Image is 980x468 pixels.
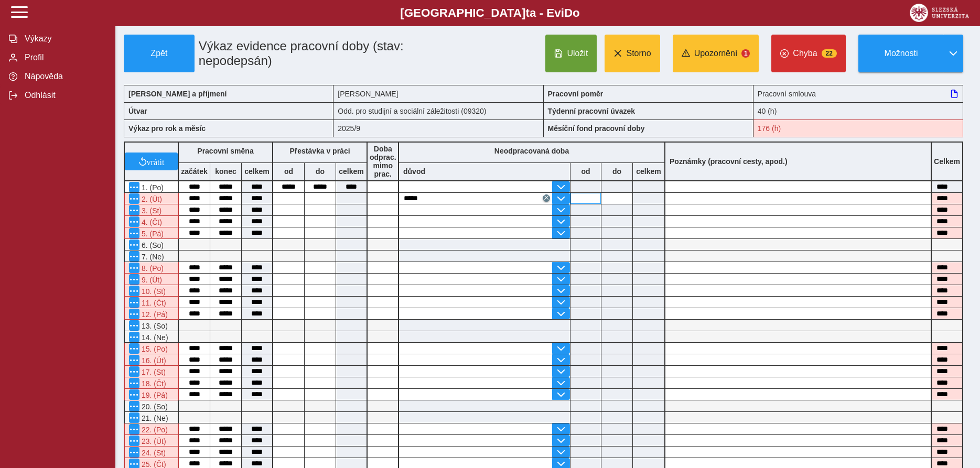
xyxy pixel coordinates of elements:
[626,49,651,58] span: Storno
[124,227,179,239] div: Po 6 hodinách nepřetržité práce je nutná přestávka v práci na jídlo a oddech v trvání nejméně 30 ...
[129,263,139,273] button: Menu
[129,182,139,192] button: Menu
[129,332,139,342] button: Menu
[124,366,179,377] div: Po 6 hodinách nepřetržité práce je nutná přestávka v práci na jídlo a oddech v trvání nejméně 30 ...
[336,167,367,176] b: celkem
[129,401,139,411] button: Menu
[548,107,636,115] b: Týdenní pracovní úvazek
[139,253,164,261] span: 7. (Ne)
[129,193,139,204] button: Menu
[21,53,106,62] span: Profil
[21,91,106,100] span: Odhlásit
[139,414,168,422] span: 21. (Ne)
[21,34,106,43] span: Výkazy
[124,435,179,447] div: Po 6 hodinách nepřetržité práce je nutná přestávka v práci na jídlo a oddech v trvání nejméně 30 ...
[129,412,139,423] button: Menu
[273,167,304,176] b: od
[793,49,817,58] span: Chyba
[128,90,227,98] b: [PERSON_NAME] a příjmení
[139,310,168,319] span: 12. (Pá)
[128,49,190,58] span: Zpět
[139,333,168,342] span: 14. (Ne)
[139,368,166,376] span: 17. (St)
[124,285,179,297] div: Po 6 hodinách nepřetržité práce je nutná přestávka v práci na jídlo a oddech v trvání nejméně 30 ...
[139,345,168,353] span: 15. (Po)
[124,354,179,366] div: Po 6 hodinách nepřetržité práce je nutná přestávka v práci na jídlo a oddech v trvání nejméně 30 ...
[139,218,162,226] span: 4. (Čt)
[567,49,588,58] span: Uložit
[573,6,580,19] span: o
[128,107,147,115] b: Útvar
[124,389,179,400] div: Po 6 hodinách nepřetržité práce je nutná přestávka v práci na jídlo a oddech v trvání nejméně 30 ...
[139,241,164,249] span: 6. (So)
[570,167,601,176] b: od
[633,167,664,176] b: celkem
[125,153,178,170] button: vrátit
[124,447,179,458] div: Po 6 hodinách nepřetržité práce je nutná přestávka v práci na jídlo a oddech v trvání nejméně 30 ...
[139,264,164,273] span: 8. (Po)
[741,49,750,58] span: 1
[147,157,165,166] span: vrátit
[139,287,166,296] span: 10. (St)
[333,102,543,119] div: Odd. pro studijní a sociální záležitosti (09320)
[564,6,573,19] span: D
[333,119,543,137] div: 2025/9
[139,379,166,388] span: 18. (Čt)
[139,299,166,307] span: 11. (Čt)
[195,35,477,72] h1: Výkaz evidence pracovní doby (stav: nepodepsán)
[129,366,139,377] button: Menu
[129,320,139,331] button: Menu
[124,308,179,320] div: Po 6 hodinách nepřetržité práce je nutná přestávka v práci na jídlo a oddech v trvání nejméně 30 ...
[867,49,935,58] span: Možnosti
[753,119,963,137] div: Fond pracovní doby (176 h) a součet hodin (188:30 h) se neshodují!
[124,204,179,216] div: Po 6 hodinách nepřetržité práce je nutná přestávka v práci na jídlo a oddech v trvání nejméně 30 ...
[605,35,660,72] button: Storno
[370,145,396,178] b: Doba odprac. mimo prac.
[129,309,139,319] button: Menu
[124,423,179,435] div: Po 6 hodinách nepřetržité práce je nutná přestávka v práci na jídlo a oddech v trvání nejméně 30 ...
[139,183,164,192] span: 1. (Po)
[129,378,139,388] button: Menu
[858,35,943,72] button: Možnosti
[139,206,161,215] span: 3. (St)
[139,402,168,411] span: 20. (So)
[139,449,166,457] span: 24. (St)
[129,436,139,446] button: Menu
[242,167,272,176] b: celkem
[129,389,139,400] button: Menu
[129,216,139,227] button: Menu
[694,49,738,58] span: Upozornění
[139,426,168,434] span: 22. (Po)
[139,356,166,365] span: 16. (Út)
[934,157,960,166] b: Celkem
[128,124,206,133] b: Výkaz pro rok a měsíc
[305,167,336,176] b: do
[494,147,569,155] b: Neodpracovaná doba
[124,274,179,285] div: Po 6 hodinách nepřetržité práce je nutná přestávka v práci na jídlo a oddech v trvání nejméně 30 ...
[403,167,425,176] b: důvod
[525,6,529,19] span: t
[139,276,162,284] span: 9. (Út)
[210,167,241,176] b: konec
[124,35,195,72] button: Zpět
[124,343,179,354] div: Po 6 hodinách nepřetržité práce je nutná přestávka v práci na jídlo a oddech v trvání nejméně 30 ...
[129,297,139,308] button: Menu
[771,35,846,72] button: Chyba22
[129,286,139,296] button: Menu
[139,195,162,203] span: 2. (Út)
[129,251,139,262] button: Menu
[129,205,139,215] button: Menu
[548,124,645,133] b: Měsíční fond pracovní doby
[753,85,963,102] div: Pracovní smlouva
[124,377,179,389] div: Po 6 hodinách nepřetržité práce je nutná přestávka v práci na jídlo a oddech v trvání nejméně 30 ...
[139,230,164,238] span: 5. (Pá)
[129,424,139,434] button: Menu
[31,6,949,20] b: [GEOGRAPHIC_DATA] a - Evi
[124,297,179,308] div: Po 6 hodinách nepřetržité práce je nutná přestávka v práci na jídlo a oddech v trvání nejméně 30 ...
[124,216,179,227] div: Po 6 hodinách nepřetržité práce je nutná přestávka v práci na jídlo a oddech v trvání nejméně 30 ...
[129,355,139,365] button: Menu
[822,49,837,58] span: 22
[129,343,139,354] button: Menu
[179,167,210,176] b: začátek
[129,274,139,285] button: Menu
